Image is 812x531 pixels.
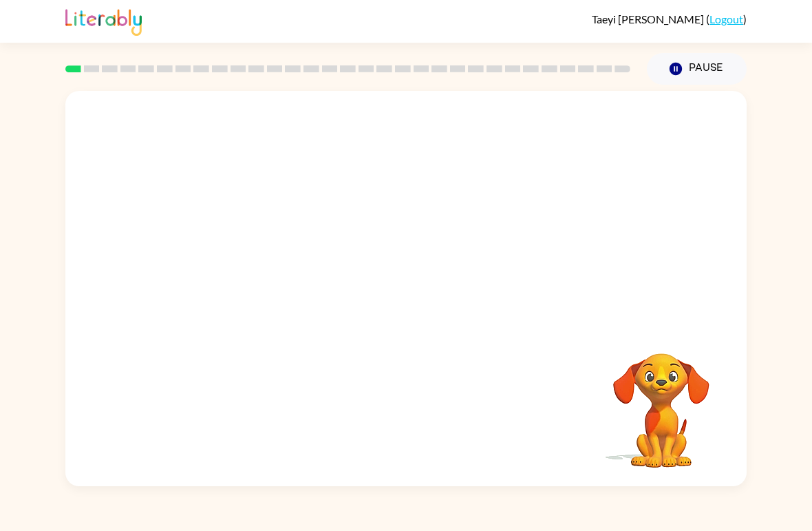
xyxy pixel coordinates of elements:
a: Logout [709,12,743,25]
button: Pause [647,53,747,85]
div: ( ) [592,12,747,25]
img: Literably [65,6,142,36]
span: Taeyi [PERSON_NAME] [592,12,706,25]
video: Your browser must support playing .mp4 files to use Literably. Please try using another browser. [592,332,730,470]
